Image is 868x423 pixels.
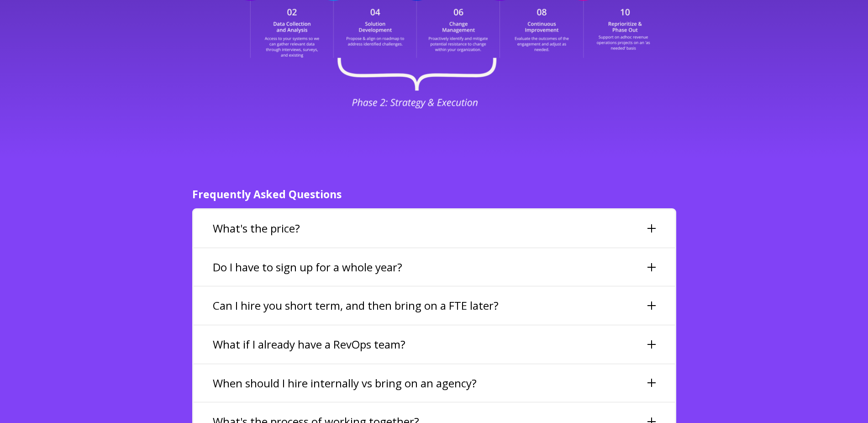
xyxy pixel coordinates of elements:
h3: What's the price? [213,221,300,236]
h3: Can I hire you short term, and then bring on a FTE later? [213,298,499,313]
h3: Do I have to sign up for a whole year? [213,259,402,275]
span: Frequently Asked Questions [192,187,342,201]
h3: When should I hire internally vs bring on an agency? [213,375,477,391]
h3: What if I already have a RevOps team? [213,337,405,352]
